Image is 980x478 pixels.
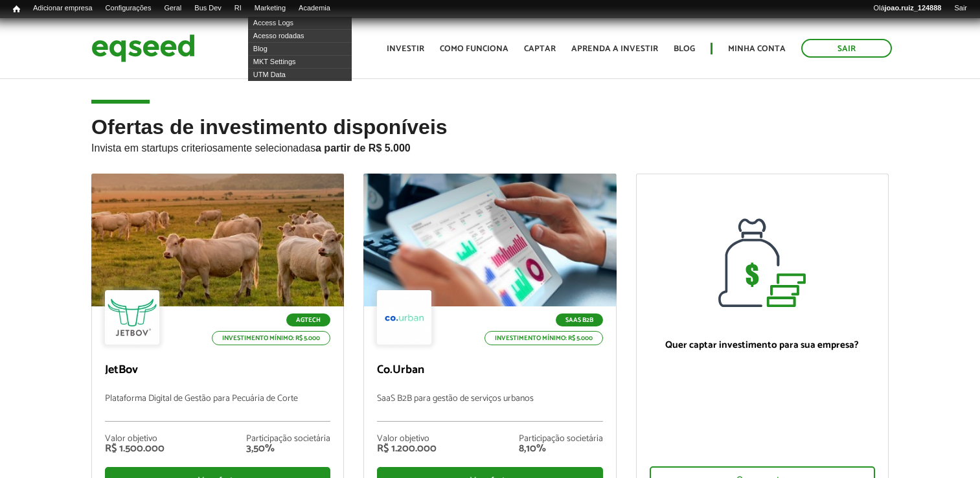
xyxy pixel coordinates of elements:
p: SaaS B2B [556,313,603,326]
p: Investimento mínimo: R$ 5.000 [484,331,603,345]
a: Adicionar empresa [27,3,99,14]
a: Geral [157,3,188,14]
a: Como funciona [440,45,508,53]
a: RI [228,3,248,14]
a: Aprenda a investir [571,45,658,53]
a: Minha conta [728,45,786,53]
a: Configurações [99,3,158,14]
strong: a partir de R$ 5.000 [315,142,411,154]
p: Plataforma Digital de Gestão para Pecuária de Corte [105,394,330,422]
div: Participação societária [519,435,603,444]
div: Valor objetivo [377,435,437,444]
div: R$ 1.500.000 [105,444,165,454]
a: Sair [948,3,974,14]
p: Agtech [286,313,330,326]
a: Access Logs [248,16,352,29]
p: Invista em startups criteriosamente selecionadas [91,139,889,154]
a: Captar [524,45,556,53]
p: Quer captar investimento para sua empresa? [650,339,875,351]
a: Sair [801,39,892,58]
p: Investimento mínimo: R$ 5.000 [212,331,330,345]
div: Participação societária [246,435,330,444]
img: EqSeed [91,31,195,65]
p: JetBov [105,363,330,378]
a: Investir [387,45,424,53]
p: SaaS B2B para gestão de serviços urbanos [377,394,602,422]
div: 8,10% [519,444,603,454]
a: Academia [292,3,337,14]
div: Valor objetivo [105,435,165,444]
span: Início [13,5,20,14]
a: Início [6,3,27,16]
a: Bus Dev [188,3,228,14]
a: Blog [674,45,695,53]
h2: Ofertas de investimento disponíveis [91,116,889,174]
a: Marketing [248,3,292,14]
div: R$ 1.200.000 [377,444,437,454]
strong: joao.ruiz_124888 [885,4,942,12]
div: 3,50% [246,444,330,454]
p: Co.Urban [377,363,602,378]
a: Olájoao.ruiz_124888 [867,3,948,14]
